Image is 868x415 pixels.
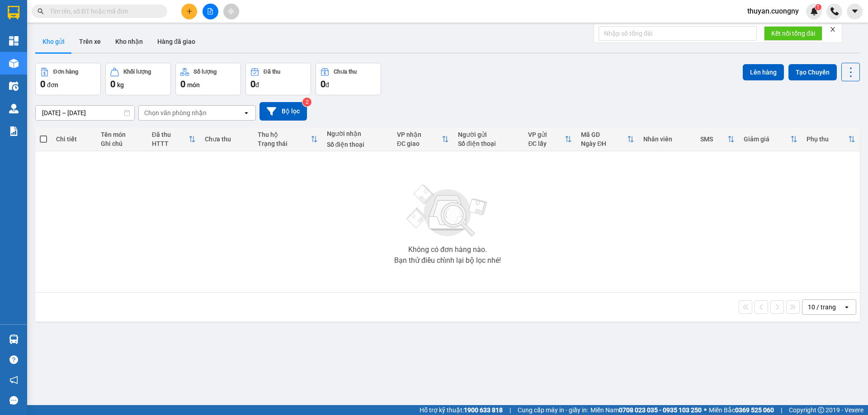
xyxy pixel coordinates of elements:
[325,81,329,89] span: đ
[258,131,311,138] div: Thu hộ
[851,7,859,15] span: caret-down
[581,140,627,147] div: Ngày ĐH
[255,81,259,89] span: đ
[40,79,45,89] span: 0
[392,127,453,151] th: Toggle SortBy
[186,8,193,14] span: plus
[740,5,806,17] span: thuyan.cuongny
[50,6,156,16] input: Tìm tên, số ĐT hoặc mã đơn
[245,63,311,95] button: Đã thu0đ
[394,257,501,264] div: Bạn thử điều chỉnh lại bộ lọc nhé!
[258,140,311,147] div: Trạng thái
[704,408,707,412] span: ⚪️
[581,131,627,138] div: Mã GD
[8,6,19,19] img: logo-vxr
[781,405,782,415] span: |
[316,63,381,95] button: Chưa thu0đ
[808,303,836,312] div: 10 / trang
[152,131,189,138] div: Đã thu
[264,69,280,75] div: Đã thu
[807,135,848,143] div: Phụ thu
[193,69,217,75] div: Số lượng
[743,64,784,80] button: Lên hàng
[815,4,821,10] sup: 1
[250,79,255,89] span: 0
[150,31,203,52] button: Hàng đã giao
[764,26,822,41] button: Kết nối tổng đài
[152,140,189,147] div: HTTT
[101,131,142,138] div: Tên món
[9,36,19,46] img: dashboard-icon
[110,79,115,89] span: 0
[105,63,171,95] button: Khối lượng0kg
[144,108,207,117] div: Chọn văn phòng nhận
[123,69,151,75] div: Khối lượng
[843,303,850,311] svg: open
[147,127,200,151] th: Toggle SortBy
[9,335,19,344] img: warehouse-icon
[205,135,249,143] div: Chưa thu
[47,81,58,89] span: đơn
[397,140,442,147] div: ĐC giao
[327,141,388,148] div: Số điện thoại
[56,135,92,143] div: Chi tiết
[9,355,18,364] span: question-circle
[38,8,44,14] span: search
[576,127,639,151] th: Toggle SortBy
[108,31,150,52] button: Kho nhận
[203,4,218,19] button: file-add
[101,140,142,147] div: Ghi chú
[830,7,839,15] img: phone-icon
[175,63,241,95] button: Số lượng0món
[9,104,19,113] img: warehouse-icon
[739,127,802,151] th: Toggle SortBy
[402,179,493,242] img: svg+xml;base64,PHN2ZyBjbGFzcz0ibGlzdC1wbHVnX19zdmciIHhtbG5zPSJodHRwOi8vd3d3LnczLm9yZy8yMDAwL3N2Zy...
[9,81,19,91] img: warehouse-icon
[9,376,18,384] span: notification
[458,140,519,147] div: Số điện thoại
[207,8,213,14] span: file-add
[223,4,239,19] button: aim
[599,26,757,41] input: Nhập số tổng đài
[788,64,837,80] button: Tạo Chuyến
[334,69,357,75] div: Chưa thu
[302,98,311,107] sup: 2
[36,106,134,120] input: Select a date range.
[458,131,519,138] div: Người gửi
[590,405,702,415] span: Miền Nam
[35,63,101,95] button: Đơn hàng0đơn
[408,246,487,253] div: Không có đơn hàng nào.
[259,102,307,121] button: Bộ lọc
[187,81,200,89] span: món
[696,127,739,151] th: Toggle SortBy
[35,31,72,52] button: Kho gửi
[9,396,18,405] span: message
[802,127,859,151] th: Toggle SortBy
[117,81,124,89] span: kg
[619,406,702,414] strong: 0708 023 035 - 0935 103 250
[243,109,250,117] svg: open
[700,135,727,143] div: SMS
[321,79,325,89] span: 0
[228,8,234,14] span: aim
[9,126,19,136] img: solution-icon
[420,405,503,415] span: Hỗ trợ kỹ thuật:
[771,28,815,38] span: Kết nối tổng đài
[528,131,565,138] div: VP gửi
[528,140,565,147] div: ĐC lấy
[72,31,108,52] button: Trên xe
[53,69,78,75] div: Đơn hàng
[524,127,576,151] th: Toggle SortBy
[709,405,774,415] span: Miền Bắc
[509,405,511,415] span: |
[816,4,820,10] span: 1
[744,135,790,143] div: Giảm giá
[253,127,322,151] th: Toggle SortBy
[847,4,863,19] button: caret-down
[643,135,691,143] div: Nhân viên
[830,26,836,33] span: close
[810,7,818,15] img: icon-new-feature
[327,130,388,137] div: Người nhận
[818,407,824,413] span: copyright
[518,405,588,415] span: Cung cấp máy in - giấy in:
